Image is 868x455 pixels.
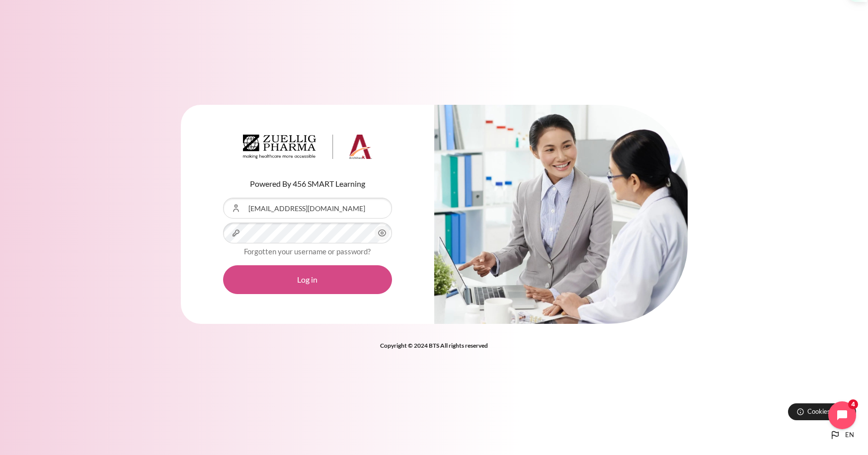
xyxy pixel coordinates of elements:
[845,430,854,440] span: en
[223,265,392,294] button: Log in
[825,425,858,445] button: Languages
[244,247,371,256] a: Forgotten your username or password?
[807,407,849,416] span: Cookies notice
[243,135,372,159] img: Architeck
[223,178,392,190] p: Powered By 456 SMART Learning
[788,403,856,420] button: Cookies notice
[243,135,372,163] a: Architeck
[380,342,488,349] strong: Copyright © 2024 BTS All rights reserved
[223,198,392,219] input: Username or Email Address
